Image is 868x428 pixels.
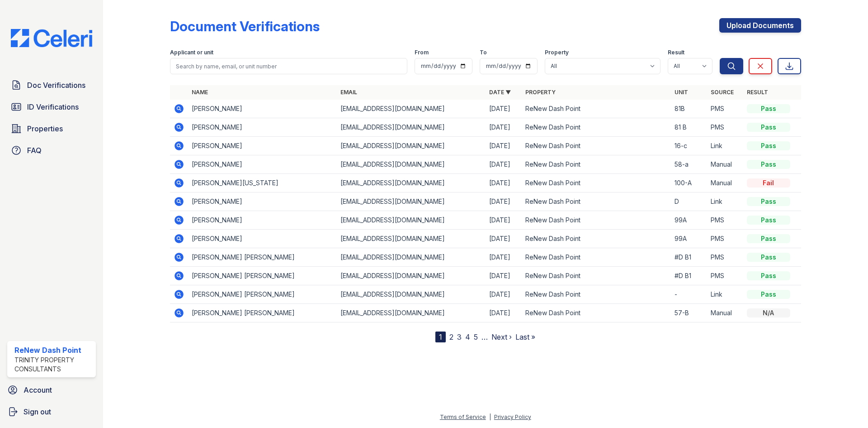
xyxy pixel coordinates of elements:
[522,230,670,248] td: ReNew Dash Point
[188,267,337,285] td: [PERSON_NAME] [PERSON_NAME]
[340,89,357,96] a: Email
[188,100,337,118] td: [PERSON_NAME]
[522,211,670,230] td: ReNew Dash Point
[188,211,337,230] td: [PERSON_NAME]
[707,248,743,267] td: PMS
[486,248,522,267] td: [DATE]
[7,76,96,94] a: Doc Verifications
[522,118,670,137] td: ReNew Dash Point
[707,174,743,192] td: Manual
[4,29,99,47] img: CE_Logo_Blue-a8612792a0a2168367f1c8372b55b34899dd931a85d93a1a3d3e32e68fde9ad4.png
[522,248,670,267] td: ReNew Dash Point
[337,174,486,192] td: [EMAIL_ADDRESS][DOMAIN_NAME]
[27,123,63,134] span: Properties
[747,308,790,317] div: N/A
[747,234,790,243] div: Pass
[747,123,790,132] div: Pass
[481,332,488,342] span: …
[707,155,743,174] td: Manual
[711,89,734,96] a: Source
[671,248,707,267] td: #D B1
[188,155,337,174] td: [PERSON_NAME]
[486,267,522,285] td: [DATE]
[747,197,790,206] div: Pass
[522,267,670,285] td: ReNew Dash Point
[440,414,486,420] a: Terms of Service
[671,230,707,248] td: 99A
[27,80,85,91] span: Doc Verifications
[671,285,707,304] td: -
[489,414,491,420] div: |
[522,192,670,211] td: ReNew Dash Point
[515,332,535,341] a: Last »
[522,285,670,304] td: ReNew Dash Point
[522,155,670,174] td: ReNew Dash Point
[337,155,486,174] td: [EMAIL_ADDRESS][DOMAIN_NAME]
[188,285,337,304] td: [PERSON_NAME] [PERSON_NAME]
[188,248,337,267] td: [PERSON_NAME] [PERSON_NAME]
[747,290,790,299] div: Pass
[337,267,486,285] td: [EMAIL_ADDRESS][DOMAIN_NAME]
[486,285,522,304] td: [DATE]
[747,89,768,96] a: Result
[671,211,707,230] td: 99A
[7,98,96,116] a: ID Verifications
[24,406,51,417] span: Sign out
[719,18,801,33] a: Upload Documents
[522,100,670,118] td: ReNew Dash Point
[671,174,707,192] td: 100-A
[449,332,453,341] a: 2
[486,155,522,174] td: [DATE]
[675,89,688,96] a: Unit
[337,100,486,118] td: [EMAIL_ADDRESS][DOMAIN_NAME]
[27,145,42,156] span: FAQ
[14,345,92,356] div: ReNew Dash Point
[337,192,486,211] td: [EMAIL_ADDRESS][DOMAIN_NAME]
[486,174,522,192] td: [DATE]
[188,192,337,211] td: [PERSON_NAME]
[337,137,486,155] td: [EMAIL_ADDRESS][DOMAIN_NAME]
[486,192,522,211] td: [DATE]
[24,385,52,395] span: Account
[170,18,320,34] div: Document Verifications
[337,304,486,322] td: [EMAIL_ADDRESS][DOMAIN_NAME]
[486,100,522,118] td: [DATE]
[474,332,478,341] a: 5
[671,155,707,174] td: 58-a
[457,332,462,341] a: 3
[668,49,684,56] label: Result
[747,271,790,280] div: Pass
[671,118,707,137] td: 81 B
[188,174,337,192] td: [PERSON_NAME][US_STATE]
[747,160,790,169] div: Pass
[337,118,486,137] td: [EMAIL_ADDRESS][DOMAIN_NAME]
[486,304,522,322] td: [DATE]
[671,137,707,155] td: 16-c
[465,332,470,341] a: 4
[545,49,569,56] label: Property
[494,414,531,420] a: Privacy Policy
[747,253,790,262] div: Pass
[170,58,407,74] input: Search by name, email, or unit number
[4,403,99,421] a: Sign out
[4,381,99,399] a: Account
[491,332,512,341] a: Next ›
[188,137,337,155] td: [PERSON_NAME]
[671,100,707,118] td: 81B
[707,211,743,230] td: PMS
[707,100,743,118] td: PMS
[707,137,743,155] td: Link
[486,137,522,155] td: [DATE]
[522,137,670,155] td: ReNew Dash Point
[671,267,707,285] td: #D B1
[27,101,79,112] span: ID Verifications
[707,304,743,322] td: Manual
[337,285,486,304] td: [EMAIL_ADDRESS][DOMAIN_NAME]
[7,120,96,138] a: Properties
[747,141,790,150] div: Pass
[486,211,522,230] td: [DATE]
[435,332,446,342] div: 1
[747,178,790,188] div: Fail
[747,216,790,225] div: Pass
